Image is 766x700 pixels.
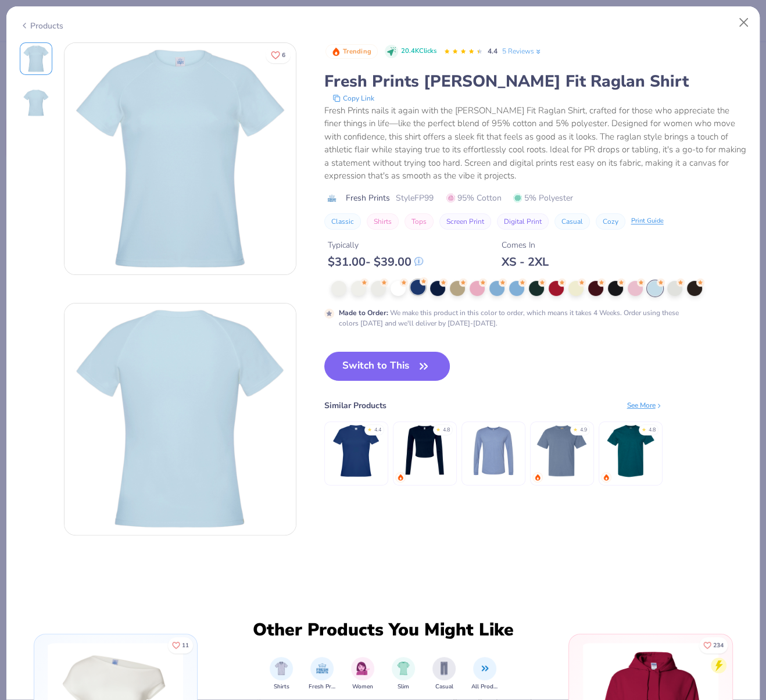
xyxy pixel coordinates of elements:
[274,683,289,691] span: Shirts
[324,213,361,230] button: Classic
[471,683,498,691] span: All Products
[443,42,483,61] div: 4.4 Stars
[405,213,434,230] button: Tops
[443,426,450,434] div: 4.8
[65,303,296,535] img: Back
[439,213,491,230] button: Screen Print
[513,192,573,204] span: 5% Polyester
[398,683,409,691] span: Slim
[471,657,498,691] button: filter button
[339,308,388,317] strong: Made to Order :
[275,662,288,675] img: Shirts Image
[325,44,378,59] button: Badge Button
[329,92,378,104] button: copy to clipboard
[432,657,456,691] button: filter button
[22,45,50,73] img: Front
[397,662,410,675] img: Slim Image
[392,657,415,691] div: filter for Slim
[245,620,521,641] div: Other Products You Might Like
[351,657,374,691] button: filter button
[374,426,381,434] div: 4.4
[328,255,423,269] div: $ 31.00 - $ 39.00
[328,423,384,478] img: Fresh Prints Naomi Slim Fit Y2K Shirt
[478,662,492,675] img: All Products Image
[603,423,658,478] img: Gildan Adult Heavy Cotton T-Shirt
[573,426,578,431] div: ★
[396,192,434,204] span: Style FP99
[554,213,590,230] button: Casual
[699,637,728,653] button: Like
[631,216,664,226] div: Print Guide
[168,637,193,653] button: Like
[367,426,372,431] div: ★
[270,657,293,691] div: filter for Shirts
[324,70,747,92] div: Fresh Prints [PERSON_NAME] Fit Raglan Shirt
[642,426,646,431] div: ★
[649,426,656,434] div: 4.8
[351,657,374,691] div: filter for Women
[331,47,341,56] img: Trending sort
[309,657,335,691] button: filter button
[596,213,625,230] button: Cozy
[435,683,453,691] span: Casual
[282,52,285,58] span: 6
[343,48,371,55] span: Trending
[502,255,549,269] div: XS - 2XL
[488,47,497,56] span: 4.4
[471,657,498,691] div: filter for All Products
[22,89,50,117] img: Back
[713,642,724,648] span: 234
[328,239,423,251] div: Typically
[270,657,293,691] button: filter button
[309,683,335,691] span: Fresh Prints
[397,423,452,478] img: Bella Canvas Ladies' Micro Ribbed Long Sleeve Baby Tee
[502,46,542,56] a: 5 Reviews
[436,426,441,431] div: ★
[324,194,340,203] img: brand logo
[324,352,450,381] button: Switch to This
[266,47,291,63] button: Like
[603,474,610,481] img: trending.gif
[438,662,450,675] img: Casual Image
[316,662,329,675] img: Fresh Prints Image
[20,20,63,32] div: Products
[497,213,549,230] button: Digital Print
[466,423,521,478] img: Bella + Canvas Triblend Long Sleeve Tee - 3513
[339,308,696,328] div: We make this product in this color to order, which means it takes 4 Weeks. Order using these colo...
[446,192,502,204] span: 95% Cotton
[309,657,335,691] div: filter for Fresh Prints
[534,474,541,481] img: trending.gif
[392,657,415,691] button: filter button
[580,426,587,434] div: 4.9
[356,662,370,675] img: Women Image
[324,104,747,183] div: Fresh Prints nails it again with the [PERSON_NAME] Fit Raglan Shirt, crafted for those who apprec...
[534,423,589,478] img: Comfort Colors Adult Heavyweight T-Shirt
[367,213,399,230] button: Shirts
[324,399,386,412] div: Similar Products
[397,474,404,481] img: trending.gif
[432,657,456,691] div: filter for Casual
[401,47,436,56] span: 20.4K Clicks
[346,192,390,204] span: Fresh Prints
[65,43,296,274] img: Front
[182,642,189,648] span: 11
[733,12,755,34] button: Close
[352,683,373,691] span: Women
[627,400,663,410] div: See More
[502,239,549,251] div: Comes In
